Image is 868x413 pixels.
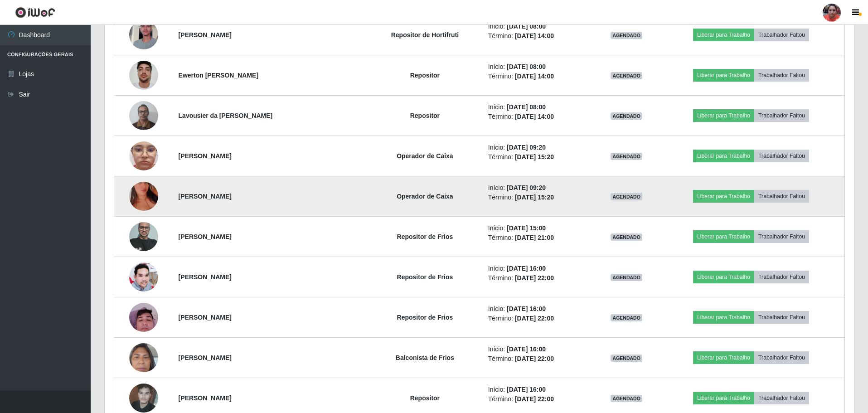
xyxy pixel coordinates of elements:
[488,62,590,72] li: Início:
[129,338,158,377] img: 1706817877089.jpeg
[488,22,590,31] li: Início:
[129,262,158,292] img: 1744284341350.jpeg
[507,345,546,353] time: [DATE] 16:00
[129,124,158,188] img: 1734721988175.jpeg
[179,72,259,79] strong: Ewerton [PERSON_NAME]
[515,73,554,80] time: [DATE] 14:00
[488,314,590,323] li: Término:
[611,32,642,39] span: AGENDADO
[693,190,754,203] button: Liberar para Trabalho
[754,29,809,41] button: Trabalhador Faltou
[488,233,590,243] li: Término:
[754,230,809,243] button: Trabalhador Faltou
[15,7,55,18] img: CoreUI Logo
[507,305,546,312] time: [DATE] 16:00
[611,314,642,321] span: AGENDADO
[488,193,590,202] li: Término:
[488,354,590,364] li: Término:
[179,314,232,321] strong: [PERSON_NAME]
[488,224,590,233] li: Início:
[611,233,642,241] span: AGENDADO
[179,273,232,281] strong: [PERSON_NAME]
[611,355,642,362] span: AGENDADO
[397,273,453,281] strong: Repositor de Frios
[488,112,590,121] li: Término:
[488,143,590,152] li: Início:
[693,392,754,404] button: Liberar para Trabalho
[515,274,554,282] time: [DATE] 22:00
[693,29,754,41] button: Liberar para Trabalho
[397,152,453,160] strong: Operador de Caixa
[488,183,590,193] li: Início:
[754,392,809,404] button: Trabalhador Faltou
[129,170,158,222] img: 1750854034057.jpeg
[397,314,453,321] strong: Repositor de Frios
[754,190,809,203] button: Trabalhador Faltou
[611,153,642,160] span: AGENDADO
[754,311,809,324] button: Trabalhador Faltou
[515,355,554,362] time: [DATE] 22:00
[754,271,809,283] button: Trabalhador Faltou
[507,386,546,393] time: [DATE] 16:00
[179,112,273,119] strong: Lavousier da [PERSON_NAME]
[611,395,642,402] span: AGENDADO
[611,72,642,79] span: AGENDADO
[754,150,809,162] button: Trabalhador Faltou
[754,69,809,82] button: Trabalhador Faltou
[488,273,590,283] li: Término:
[397,193,453,200] strong: Operador de Caixa
[507,265,546,272] time: [DATE] 16:00
[488,394,590,404] li: Término:
[507,23,546,30] time: [DATE] 08:00
[488,304,590,314] li: Início:
[693,230,754,243] button: Liberar para Trabalho
[507,224,546,232] time: [DATE] 15:00
[754,109,809,122] button: Trabalhador Faltou
[410,394,440,402] strong: Repositor
[611,193,642,200] span: AGENDADO
[693,150,754,162] button: Liberar para Trabalho
[515,315,554,322] time: [DATE] 22:00
[693,69,754,82] button: Liberar para Trabalho
[129,217,158,256] img: 1655148070426.jpeg
[507,63,546,70] time: [DATE] 08:00
[391,31,459,39] strong: Repositor de Hortifruti
[515,32,554,39] time: [DATE] 14:00
[693,311,754,324] button: Liberar para Trabalho
[515,234,554,241] time: [DATE] 21:00
[507,103,546,111] time: [DATE] 08:00
[488,102,590,112] li: Início:
[693,351,754,364] button: Liberar para Trabalho
[515,194,554,201] time: [DATE] 15:20
[754,351,809,364] button: Trabalhador Faltou
[611,112,642,120] span: AGENDADO
[488,385,590,394] li: Início:
[179,233,232,240] strong: [PERSON_NAME]
[488,152,590,162] li: Término:
[410,72,440,79] strong: Repositor
[129,96,158,135] img: 1746326143997.jpeg
[129,298,158,336] img: 1748283755662.jpeg
[179,394,232,402] strong: [PERSON_NAME]
[488,264,590,273] li: Início:
[488,72,590,81] li: Término:
[488,31,590,41] li: Término:
[515,113,554,120] time: [DATE] 14:00
[397,233,453,240] strong: Repositor de Frios
[611,274,642,281] span: AGENDADO
[179,152,232,160] strong: [PERSON_NAME]
[515,153,554,160] time: [DATE] 15:20
[129,9,158,61] img: 1740068421088.jpeg
[488,345,590,354] li: Início:
[507,184,546,191] time: [DATE] 09:20
[507,144,546,151] time: [DATE] 09:20
[515,395,554,403] time: [DATE] 22:00
[179,31,232,39] strong: [PERSON_NAME]
[129,56,158,94] img: 1741968469890.jpeg
[179,354,232,361] strong: [PERSON_NAME]
[693,109,754,122] button: Liberar para Trabalho
[693,271,754,283] button: Liberar para Trabalho
[179,193,232,200] strong: [PERSON_NAME]
[410,112,440,119] strong: Repositor
[396,354,454,361] strong: Balconista de Frios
